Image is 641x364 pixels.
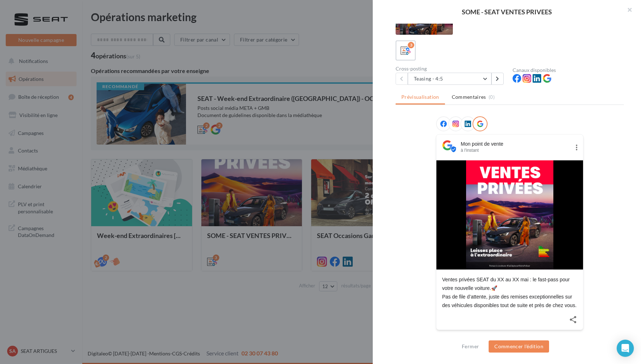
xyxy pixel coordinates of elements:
[408,73,491,85] button: Teasing - 4:5
[436,332,583,341] div: La prévisualisation est non-contractuelle
[396,66,507,71] div: Cross-posting
[489,94,495,100] span: (0)
[466,160,553,270] img: 2 copie 3 4
[461,140,570,147] div: Mon point de vente
[617,340,634,357] div: Open Intercom Messenger
[384,9,630,15] div: SOME - SEAT VENTES PRIVEES
[513,68,624,73] div: Canaux disponibles
[408,42,414,48] div: 3
[459,342,482,351] button: Fermer
[452,93,486,101] span: Commentaires
[442,275,577,310] div: Ventes privées SEAT du XX au XX mai : le fast-pass pour votre nouvelle voiture.🚀 Pas de file d’at...
[461,147,570,153] div: à l'instant
[489,340,549,353] button: Commencer l'édition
